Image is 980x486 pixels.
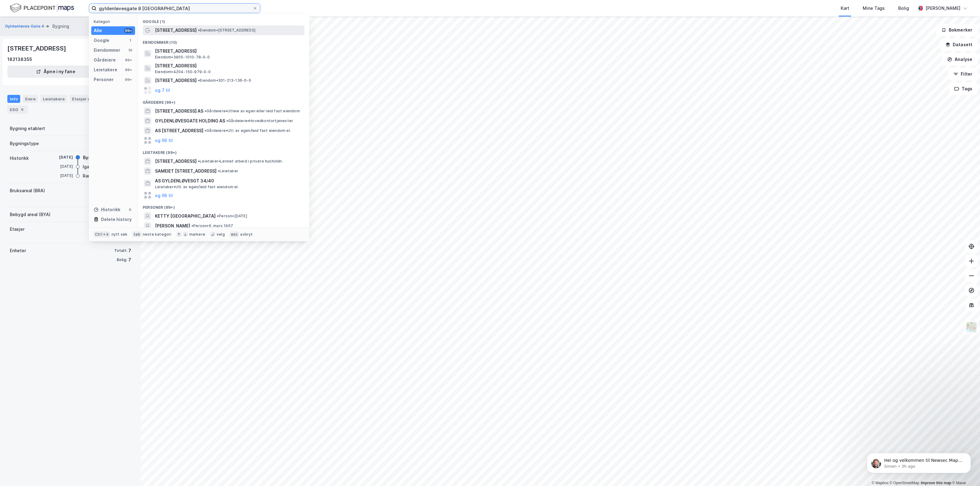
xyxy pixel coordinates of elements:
[23,95,38,103] div: Eiere
[19,107,25,113] div: 6
[117,257,127,262] div: Bolig:
[155,27,197,34] span: [STREET_ADDRESS]
[949,83,978,95] button: Tags
[155,137,173,144] button: og 96 til
[7,56,32,63] div: 182138355
[124,67,133,72] div: 99+
[52,23,69,30] div: Bygning
[863,5,885,12] div: Mine Tags
[7,65,104,78] button: Åpne i ny fane
[230,231,239,237] div: esc
[155,167,217,175] span: SAMEIET [STREET_ADDRESS]
[94,56,116,64] div: Gårdeiere
[218,169,238,174] span: Leietaker
[155,107,203,115] span: [STREET_ADDRESS] AS
[94,19,135,24] div: Kategori
[198,159,200,163] span: •
[155,192,173,199] button: og 96 til
[124,77,133,82] div: 99+
[155,222,190,230] span: [PERSON_NAME]
[205,128,206,133] span: •
[7,43,67,53] div: [STREET_ADDRESS]
[10,187,45,194] div: Bruksareal (BRA)
[948,68,978,80] button: Filter
[191,223,233,228] span: Person • 6. mars 1967
[5,23,45,29] button: Gyldenløves Gate 4
[936,24,978,36] button: Bokmerker
[155,62,302,69] span: [STREET_ADDRESS]
[189,232,205,237] div: markere
[7,95,20,103] div: Info
[966,321,977,333] img: Z
[205,109,206,113] span: •
[94,206,120,213] div: Historikk
[72,96,110,102] div: Etasjer og enheter
[138,14,309,25] div: Google (1)
[132,231,141,237] div: tab
[198,78,251,83] span: Eiendom • 301-213-136-0-0
[940,39,978,51] button: Datasett
[124,28,133,33] div: 99+
[155,87,170,94] button: og 7 til
[198,78,200,83] span: •
[155,185,239,189] span: Leietaker • Utl. av egen/leid fast eiendom el.
[138,35,309,46] div: Eiendommer (10)
[155,212,216,220] span: KETTY [GEOGRAPHIC_DATA]
[240,232,253,237] div: avbryt
[114,248,127,253] div: Totalt:
[10,226,24,233] div: Etasjer
[925,5,960,12] div: [PERSON_NAME]
[155,47,302,55] span: [STREET_ADDRESS]
[198,28,200,32] span: •
[155,177,302,185] span: AS GYLDENLØVESGT 34/40
[942,53,978,65] button: Analyse
[217,232,225,237] div: velg
[94,27,102,34] div: Alle
[10,211,51,218] div: Bebygd areal (BYA)
[83,163,131,170] div: Igangsettingstillatelse
[217,214,219,218] span: •
[94,76,114,83] div: Personer
[198,28,255,33] span: Eiendom • [STREET_ADDRESS]
[48,164,73,169] div: [DATE]
[143,232,171,237] div: neste kategori
[40,95,67,103] div: Leietakere
[841,5,849,12] div: Kart
[155,77,197,84] span: [STREET_ADDRESS]
[890,481,919,485] a: OpenStreetMap
[124,58,133,62] div: 99+
[94,66,117,73] div: Leietakere
[226,118,293,123] span: Gårdeiere • Hovedkontortjenester
[10,125,45,132] div: Bygning etablert
[128,247,131,254] div: 7
[48,173,73,178] div: [DATE]
[83,154,128,161] div: Bygning er tatt i bruk
[138,95,309,106] div: Gårdeiere (99+)
[7,105,28,114] div: ESG
[94,231,110,237] div: Ctrl + k
[83,172,118,180] div: Rammetillatelse
[155,55,210,60] span: Eiendom • 3905-1010-78-0-0
[198,159,283,164] span: Leietaker • Lønnet arbeid i private husholdn.
[10,155,29,162] div: Historikk
[191,223,193,228] span: •
[155,117,225,125] span: GYLDENLØVESGATE HOLDING AS
[94,47,120,54] div: Eiendommer
[921,481,951,485] a: Improve this map
[94,37,109,44] div: Google
[10,247,26,254] div: Enheter
[101,216,132,223] div: Delete history
[226,118,228,123] span: •
[155,158,197,165] span: [STREET_ADDRESS]
[858,440,980,483] iframe: Intercom notifications message
[128,38,133,43] div: 1
[128,207,133,212] div: 0
[205,128,291,133] span: Gårdeiere • Utl. av egen/leid fast eiendom el.
[138,145,309,156] div: Leietakere (99+)
[155,127,203,134] span: AS [STREET_ADDRESS]
[10,3,74,13] img: logo.f888ab2527a4732fd821a326f86c7f29.svg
